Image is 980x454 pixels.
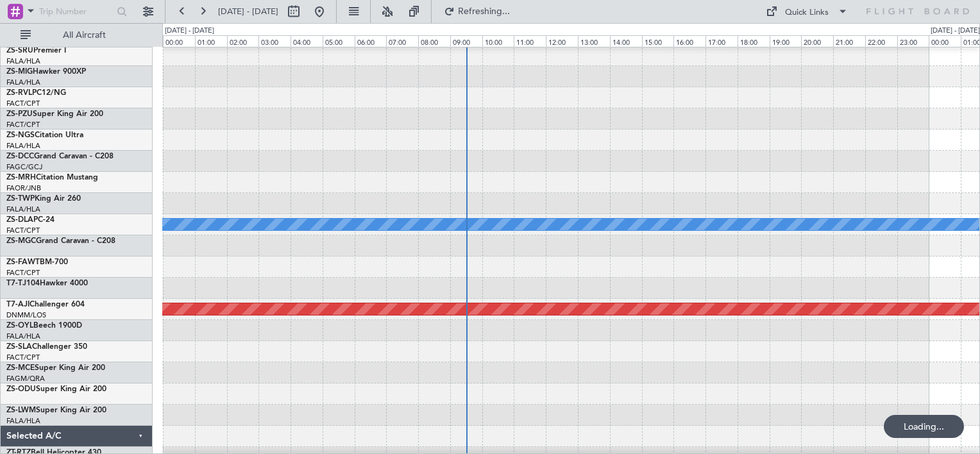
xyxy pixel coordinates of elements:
span: [DATE] - [DATE] [218,6,278,17]
span: ZS-MRH [6,174,36,181]
a: ZS-FAWTBM-700 [6,258,68,266]
a: FALA/HLA [6,416,40,426]
span: T7-TJ104 [6,280,40,287]
a: FACT/CPT [6,99,40,108]
div: [DATE] - [DATE] [931,26,980,37]
a: FALA/HLA [6,332,40,341]
span: Refreshing... [457,7,511,16]
a: FALA/HLA [6,205,40,214]
span: ZS-OYL [6,322,33,330]
span: ZS-RVL [6,89,32,97]
div: Loading... [884,415,964,438]
a: ZS-LWMSuper King Air 200 [6,407,106,414]
span: ZS-FAW [6,258,35,266]
span: ZS-PZU [6,110,33,118]
div: 17:00 [705,35,738,47]
button: Quick Links [759,1,854,22]
a: FACT/CPT [6,120,40,130]
span: ZS-SRU [6,47,33,55]
div: 00:00 [929,35,961,47]
a: ZS-MCESuper King Air 200 [6,364,105,372]
a: FAOR/JNB [6,183,41,193]
div: 18:00 [738,35,770,47]
a: FAGM/QRA [6,374,45,383]
div: 14:00 [610,35,642,47]
div: 13:00 [578,35,610,47]
div: 08:00 [418,35,450,47]
div: 02:00 [227,35,259,47]
a: ZS-DCCGrand Caravan - C208 [6,153,114,160]
a: ZS-SRUPremier I [6,47,66,55]
a: T7-AJIChallenger 604 [6,301,85,308]
a: ZS-SLAChallenger 350 [6,343,87,351]
div: 05:00 [323,35,355,47]
div: 23:00 [897,35,929,47]
span: ZS-DCC [6,153,34,160]
div: 21:00 [833,35,865,47]
input: Trip Number [39,2,113,21]
div: 00:00 [163,35,195,47]
div: 11:00 [514,35,546,47]
span: ZS-MIG [6,68,33,76]
a: FAGC/GCJ [6,162,42,172]
div: 15:00 [642,35,674,47]
span: ZS-DLA [6,216,33,224]
a: DNMM/LOS [6,310,46,320]
a: ZS-NGSCitation Ultra [6,131,83,139]
a: FACT/CPT [6,353,40,362]
a: ZS-OYLBeech 1900D [6,322,82,330]
span: All Aircraft [33,31,135,40]
a: ZS-DLAPC-24 [6,216,55,224]
span: ZS-MCE [6,364,35,372]
span: ZS-NGS [6,131,35,139]
a: FACT/CPT [6,268,40,278]
a: FACT/CPT [6,226,40,235]
a: ZS-TWPKing Air 260 [6,195,81,203]
div: Quick Links [785,6,829,19]
div: 07:00 [386,35,418,47]
div: [DATE] - [DATE] [165,26,214,37]
a: ZS-ODUSuper King Air 200 [6,385,106,393]
div: 06:00 [355,35,387,47]
div: 09:00 [450,35,482,47]
div: 04:00 [291,35,323,47]
span: T7-AJI [6,301,30,308]
a: FALA/HLA [6,78,40,87]
div: 10:00 [482,35,514,47]
a: ZS-MRHCitation Mustang [6,174,98,181]
div: 20:00 [801,35,833,47]
span: ZS-LWM [6,407,36,414]
a: FALA/HLA [6,56,40,66]
a: FALA/HLA [6,141,40,151]
div: 03:00 [258,35,291,47]
div: 22:00 [865,35,897,47]
div: 16:00 [673,35,705,47]
div: 01:00 [195,35,227,47]
div: 12:00 [546,35,578,47]
span: ZS-MGC [6,237,36,245]
a: ZS-RVLPC12/NG [6,89,66,97]
span: ZS-ODU [6,385,36,393]
button: Refreshing... [438,1,515,22]
a: ZS-MIGHawker 900XP [6,68,86,76]
a: T7-TJ104Hawker 4000 [6,280,88,287]
span: ZS-TWP [6,195,35,203]
a: ZS-PZUSuper King Air 200 [6,110,103,118]
div: 19:00 [770,35,802,47]
a: ZS-MGCGrand Caravan - C208 [6,237,115,245]
button: All Aircraft [14,25,139,46]
span: ZS-SLA [6,343,32,351]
